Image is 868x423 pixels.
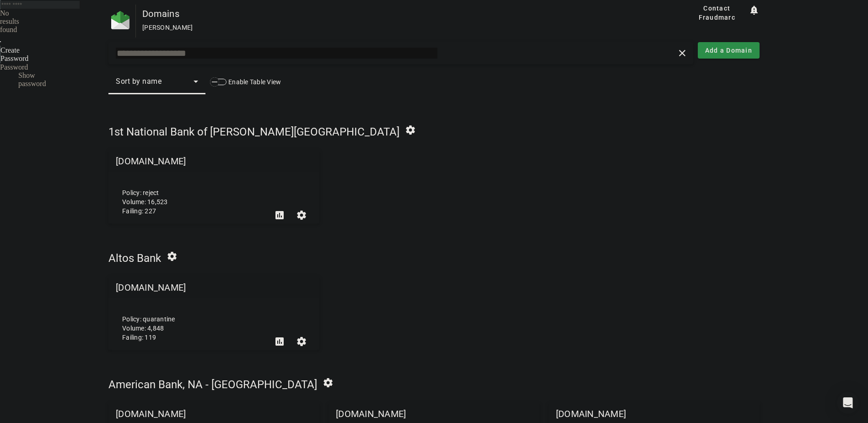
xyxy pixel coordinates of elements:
button: DMARC Report [269,331,291,352]
button: Contact Fraudmarc [685,5,749,21]
span: Contact Fraudmarc [689,4,745,22]
span: 1st National Bank of [PERSON_NAME][GEOGRAPHIC_DATA] [108,125,399,138]
span: Altos Bank [108,252,161,265]
span: Sort by name [116,77,162,86]
mat-icon: notification_important [749,5,760,16]
img: Fraudmarc Logo [111,11,129,29]
span: American Bank, NA - [GEOGRAPHIC_DATA] [108,378,317,391]
label: Enable Table View [226,77,281,87]
div: Policy: reject Volume: 16,523 Failing: 227 [115,158,269,216]
button: Settings [291,331,313,352]
div: Domains [142,9,656,18]
app-page-header: Domains [108,5,760,38]
button: Settings [291,204,313,226]
span: Add a Domain [705,46,752,55]
div: Open Intercom Messenger [837,392,859,414]
button: DMARC Report [269,204,291,226]
div: [PERSON_NAME] [142,23,656,32]
button: Add a Domain [698,42,760,59]
div: Policy: quarantine Volume: 4,848 Failing: 119 [115,285,269,342]
mat-grid-tile-header: [DOMAIN_NAME] [108,150,319,172]
mat-grid-tile-header: [DOMAIN_NAME] [108,277,319,298]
